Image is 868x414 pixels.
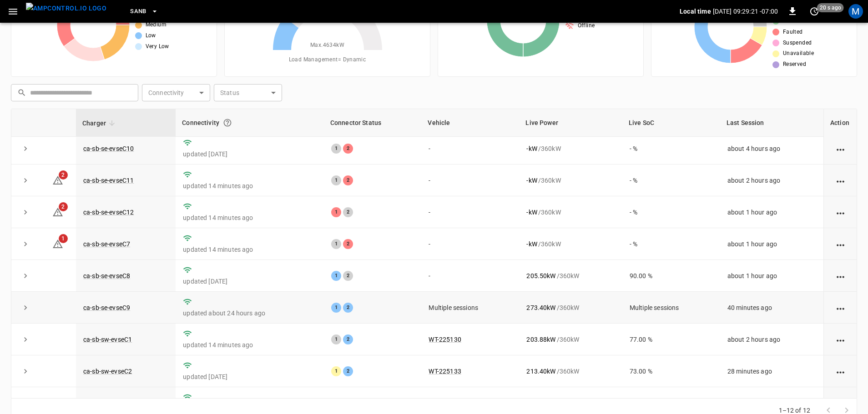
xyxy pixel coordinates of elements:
[526,303,555,312] p: 273.40 kW
[52,208,63,215] a: 2
[146,31,156,40] span: Low
[183,181,317,190] p: updated 14 minutes ago
[83,145,134,152] a: ca-sb-se-evseC10
[343,144,353,154] div: 2
[622,165,720,196] td: - %
[720,292,823,324] td: 40 minutes ago
[324,109,422,137] th: Connector Status
[130,6,146,17] span: SanB
[19,142,32,155] button: expand row
[83,272,130,279] a: ca-sb-se-evseC8
[526,208,615,217] div: / 360 kW
[19,301,32,314] button: expand row
[343,271,353,281] div: 2
[835,367,846,376] div: action cell options
[83,209,134,216] a: ca-sb-se-evseC12
[19,364,32,378] button: expand row
[343,334,353,344] div: 2
[720,260,823,292] td: about 1 hour ago
[19,333,32,346] button: expand row
[83,177,134,184] a: ca-sb-se-evseC11
[343,239,353,249] div: 2
[783,49,814,58] span: Unavailable
[421,133,519,165] td: -
[183,277,317,286] p: updated [DATE]
[720,228,823,260] td: about 1 hour ago
[429,368,461,375] a: WT-225133
[526,176,537,185] p: - kW
[526,144,615,153] div: / 360 kW
[835,176,846,185] div: action cell options
[835,303,846,312] div: action cell options
[835,208,846,217] div: action cell options
[183,372,317,381] p: updated [DATE]
[429,336,461,343] a: WT-225130
[720,133,823,165] td: about 4 hours ago
[183,213,317,222] p: updated 14 minutes ago
[183,309,317,318] p: updated about 24 hours ago
[526,144,537,153] p: - kW
[622,196,720,228] td: - %
[713,7,778,16] p: [DATE] 09:29:21 -07:00
[783,28,803,37] span: Faulted
[526,176,615,185] div: / 360 kW
[331,144,341,154] div: 1
[19,396,32,410] button: expand row
[622,292,720,324] td: Multiple sessions
[182,115,318,131] div: Connectivity
[331,239,341,249] div: 1
[526,271,555,280] p: 205.50 kW
[421,196,519,228] td: -
[526,239,537,249] p: - kW
[146,42,169,51] span: Very Low
[835,144,846,153] div: action cell options
[59,234,68,243] span: 1
[19,174,32,187] button: expand row
[421,165,519,196] td: -
[331,175,341,185] div: 1
[83,240,130,248] a: ca-sb-se-evseC7
[578,21,595,30] span: Offline
[622,228,720,260] td: - %
[720,196,823,228] td: about 1 hour ago
[343,207,353,217] div: 2
[519,109,622,137] th: Live Power
[83,368,132,375] a: ca-sb-sw-evseC2
[183,245,317,254] p: updated 14 minutes ago
[331,366,341,376] div: 1
[720,355,823,387] td: 28 minutes ago
[343,366,353,376] div: 2
[183,340,317,349] p: updated 14 minutes ago
[835,271,846,280] div: action cell options
[526,335,615,344] div: / 360 kW
[331,271,341,281] div: 1
[183,150,317,159] p: updated [DATE]
[421,109,519,137] th: Vehicle
[331,334,341,344] div: 1
[526,367,615,376] div: / 360 kW
[26,3,106,14] img: ampcontrol.io logo
[19,237,32,251] button: expand row
[823,109,857,137] th: Action
[622,133,720,165] td: - %
[59,170,68,180] span: 2
[421,228,519,260] td: -
[835,239,846,249] div: action cell options
[59,202,68,211] span: 2
[526,367,555,376] p: 213.40 kW
[622,109,720,137] th: Live SoC
[817,3,844,12] span: 20 s ago
[783,60,806,69] span: Reserved
[331,207,341,217] div: 1
[526,303,615,312] div: / 360 kW
[720,109,823,137] th: Last Session
[82,118,118,129] span: Charger
[622,260,720,292] td: 90.00 %
[19,205,32,219] button: expand row
[126,3,162,20] button: SanB
[526,335,555,344] p: 203.88 kW
[219,115,236,131] button: Connection between the charger and our software.
[310,41,344,50] span: Max. 4634 kW
[52,176,63,183] a: 2
[289,55,366,65] span: Load Management = Dynamic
